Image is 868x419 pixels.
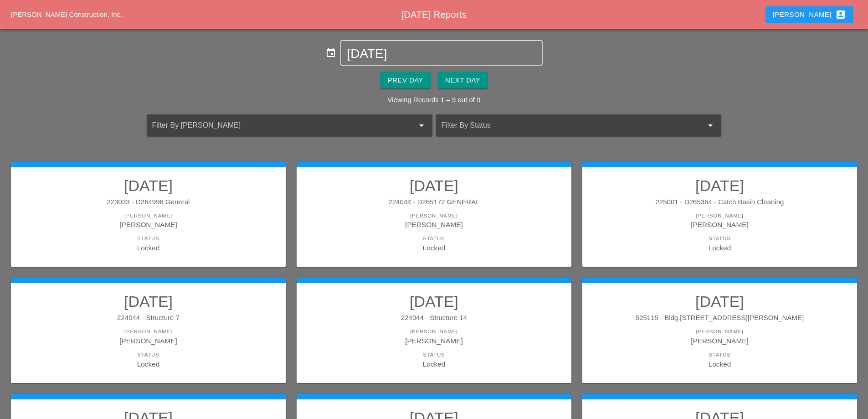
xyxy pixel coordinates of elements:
div: [PERSON_NAME] [306,328,562,336]
div: [PERSON_NAME] [591,336,848,346]
i: event [325,47,336,58]
a: [DATE]224044 - Structure 7[PERSON_NAME][PERSON_NAME]StatusLocked [20,292,277,369]
i: arrow_drop_down [705,120,716,131]
div: Status [20,351,277,359]
a: [DATE]223033 - D264998 General[PERSON_NAME][PERSON_NAME]StatusLocked [20,176,277,253]
div: Locked [306,243,562,253]
div: [PERSON_NAME] [20,212,277,220]
div: 225001 - D265364 - Catch Basin Cleaning [591,197,848,207]
div: [PERSON_NAME] [306,212,562,220]
a: [DATE]224044 - Structure 14[PERSON_NAME][PERSON_NAME]StatusLocked [306,292,562,369]
div: [PERSON_NAME] [20,336,277,346]
div: [PERSON_NAME] [773,9,846,20]
div: Status [306,351,562,359]
div: [PERSON_NAME] [306,219,562,230]
div: [PERSON_NAME] [20,219,277,230]
h2: [DATE] [20,292,277,310]
div: Next Day [445,75,480,86]
div: 224044 - D265172 GENERAL [306,197,562,207]
i: arrow_drop_down [416,120,427,131]
button: Prev Day [380,72,431,88]
a: [PERSON_NAME] Construction, Inc. [11,10,122,18]
a: [DATE]225001 - D265364 - Catch Basin Cleaning[PERSON_NAME][PERSON_NAME]StatusLocked [591,176,848,253]
div: Locked [591,243,848,253]
h2: [DATE] [591,292,848,310]
h2: [DATE] [306,176,562,195]
div: Locked [591,359,848,369]
div: [PERSON_NAME] [591,212,848,220]
i: account_box [835,9,846,20]
h2: [DATE] [306,292,562,310]
div: [PERSON_NAME] [20,328,277,336]
div: Status [591,351,848,359]
a: [DATE]525115 - Bldg.[STREET_ADDRESS][PERSON_NAME][PERSON_NAME][PERSON_NAME]StatusLocked [591,292,848,369]
button: [PERSON_NAME] [765,6,853,23]
div: [PERSON_NAME] [591,328,848,336]
button: Next Day [438,72,488,88]
div: Status [20,235,277,243]
div: Status [591,235,848,243]
div: Locked [306,359,562,369]
div: 525115 - Bldg.[STREET_ADDRESS][PERSON_NAME] [591,313,848,323]
span: [DATE] Reports [401,10,467,20]
div: 224044 - Structure 7 [20,313,277,323]
div: Status [306,235,562,243]
h2: [DATE] [20,176,277,195]
div: [PERSON_NAME] [306,336,562,346]
h2: [DATE] [591,176,848,195]
div: Locked [20,243,277,253]
a: [DATE]224044 - D265172 GENERAL[PERSON_NAME][PERSON_NAME]StatusLocked [306,176,562,253]
div: 224044 - Structure 14 [306,313,562,323]
div: 223033 - D264998 General [20,197,277,207]
div: Locked [20,359,277,369]
div: Prev Day [388,75,423,86]
div: [PERSON_NAME] [591,219,848,230]
input: Select Date [347,47,536,61]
